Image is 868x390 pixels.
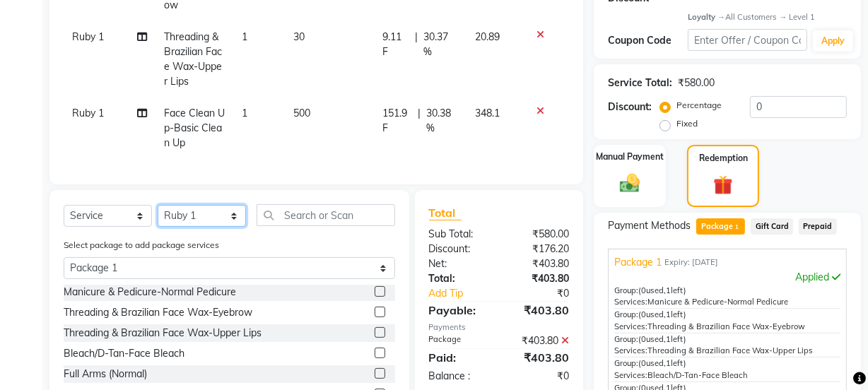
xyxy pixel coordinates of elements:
[418,106,421,136] span: |
[293,107,310,119] span: 500
[499,256,580,271] div: ₹403.80
[293,30,305,43] span: 30
[676,117,698,130] label: Fixed
[418,286,512,301] a: Add Tip
[512,286,580,301] div: ₹0
[666,334,671,344] span: 1
[614,334,638,344] span: Group:
[647,321,805,331] span: Threading & Brazilian Face Wax-Eyebrow
[614,370,647,380] span: Services:
[418,256,499,271] div: Net:
[638,309,646,319] span: (0
[429,321,570,333] div: Payments
[429,206,462,220] span: Total
[608,100,652,114] div: Discount:
[499,349,580,366] div: ₹403.80
[499,227,580,242] div: ₹580.00
[638,334,686,344] span: used, left)
[242,107,247,119] span: 1
[688,11,847,23] div: All Customers → Level 1
[257,204,395,226] input: Search or Scan
[418,333,499,348] div: Package
[638,309,686,319] span: used, left)
[638,358,686,368] span: used, left)
[614,297,647,307] span: Services:
[799,218,837,235] span: Prepaid
[664,256,718,268] span: Expiry: [DATE]
[688,29,807,51] input: Enter Offer / Coupon Code
[751,218,793,235] span: Gift Card
[614,358,638,368] span: Group:
[418,242,499,256] div: Discount:
[638,358,646,368] span: (0
[638,285,686,295] span: used, left)
[608,33,688,48] div: Coupon Code
[813,30,853,52] button: Apply
[596,150,664,163] label: Manual Payment
[614,285,638,295] span: Group:
[614,345,647,355] span: Services:
[666,309,671,319] span: 1
[72,107,104,119] span: Ruby 1
[418,227,499,242] div: Sub Total:
[499,302,580,319] div: ₹403.80
[696,218,745,235] span: Package
[614,309,638,319] span: Group:
[499,271,580,286] div: ₹403.80
[415,30,418,59] span: |
[418,349,499,366] div: Paid:
[647,297,788,307] span: Manicure & Pedicure-Normal Pedicure
[647,370,748,380] span: Bleach/D-Tan-Face Bleach
[614,255,662,270] span: Package 1
[382,106,412,136] span: 151.9 F
[499,242,580,256] div: ₹176.20
[638,334,646,344] span: (0
[426,106,458,136] span: 30.38 %
[423,30,458,59] span: 30.37 %
[72,30,104,43] span: Ruby 1
[733,223,741,232] span: 1
[64,346,184,361] div: Bleach/D-Tan-Face Bleach
[64,367,147,382] div: Full Arms (Normal)
[64,285,236,300] div: Manicure & Pedicure-Normal Pedicure
[382,30,409,59] span: 9.11 F
[608,218,691,233] span: Payment Methods
[676,99,722,112] label: Percentage
[608,76,672,90] div: Service Total:
[647,345,813,355] span: Threading & Brazilian Face Wax-Upper Lips
[688,12,725,22] strong: Loyalty →
[418,369,499,384] div: Balance :
[699,152,748,165] label: Redemption
[666,285,671,295] span: 1
[418,271,499,286] div: Total:
[476,107,500,119] span: 348.1
[242,30,247,43] span: 1
[638,285,646,295] span: (0
[614,270,840,285] div: Applied
[708,173,738,196] img: _gift.svg
[476,30,500,43] span: 20.89
[614,321,647,331] span: Services:
[64,239,219,252] label: Select package to add package services
[678,76,715,90] div: ₹580.00
[164,30,222,88] span: Threading & Brazilian Face Wax-Upper Lips
[64,305,252,320] div: Threading & Brazilian Face Wax-Eyebrow
[64,326,262,341] div: Threading & Brazilian Face Wax-Upper Lips
[418,302,499,319] div: Payable:
[164,107,225,149] span: Face Clean Up-Basic Clean Up
[666,358,671,368] span: 1
[499,333,580,348] div: ₹403.80
[499,369,580,384] div: ₹0
[614,172,646,195] img: _cash.svg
